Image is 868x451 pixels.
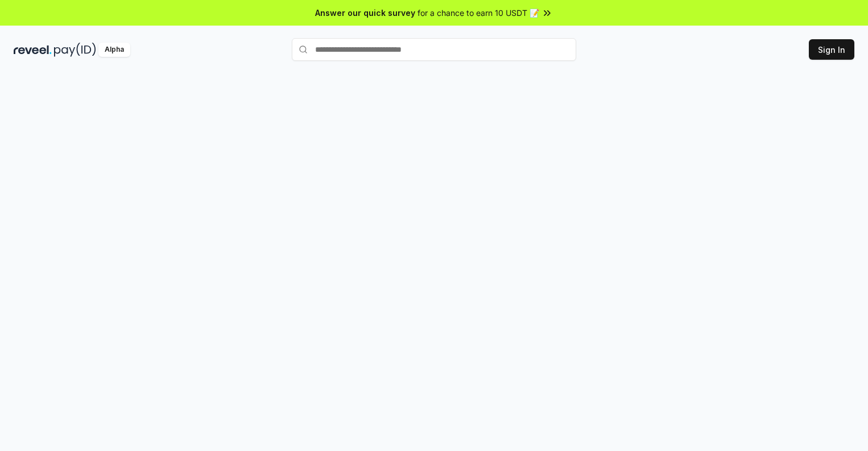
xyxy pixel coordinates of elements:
[54,43,96,57] img: pay_id
[809,39,854,60] button: Sign In
[418,7,539,19] span: for a chance to earn 10 USDT 📝
[98,43,130,57] div: Alpha
[14,43,52,57] img: reveel_dark
[315,7,415,19] span: Answer our quick survey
